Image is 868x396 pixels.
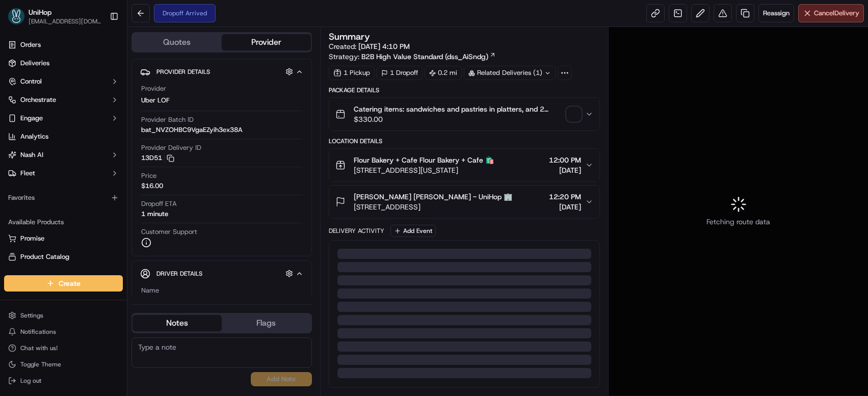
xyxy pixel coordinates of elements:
button: UniHopUniHop[EMAIL_ADDRESS][DOMAIN_NAME] [4,4,106,29]
button: Control [4,73,123,90]
div: 1 Dropoff [377,66,423,80]
h3: Summary [329,32,370,41]
span: [DATE] 4:10 PM [358,42,410,51]
span: [PERSON_NAME] [PERSON_NAME] - UniHop 🏢 [354,192,512,202]
span: Create [59,278,81,288]
span: Driver Details [156,270,202,278]
span: Settings [20,311,43,320]
span: Control [20,77,42,86]
span: $16.00 [141,181,163,191]
button: CancelDelivery [798,4,864,22]
a: Product Catalog [8,252,119,261]
span: [DATE] [549,165,581,175]
a: Analytics [4,128,123,145]
span: 12:20 PM [549,192,581,202]
button: Flags [222,315,311,331]
button: Product Catalog [4,249,123,265]
span: Notifications [20,328,56,336]
button: Create [4,275,123,292]
span: Promise [20,234,44,243]
span: Flour Bakery + Cafe Flour Bakery + Cafe 🛍️ [354,155,494,165]
button: Flour Bakery + Cafe Flour Bakery + Cafe 🛍️[STREET_ADDRESS][US_STATE]12:00 PM[DATE] [329,149,600,181]
span: 12:00 PM [549,155,581,165]
div: Favorites [4,190,123,206]
a: B2B High Value Standard (dss_AiSndg) [361,51,496,62]
button: Log out [4,374,123,388]
button: Provider Details [140,63,303,80]
button: Provider [222,34,311,50]
span: [STREET_ADDRESS] [354,202,512,212]
button: Orchestrate [4,92,123,108]
button: Fleet [4,165,123,181]
span: Product Catalog [20,252,69,261]
span: Log out [20,377,41,385]
span: Provider Delivery ID [141,143,201,152]
button: UniHop [29,7,51,17]
button: Promise [4,230,123,247]
span: Cancel Delivery [814,9,859,18]
span: Deliveries [20,59,49,68]
span: Orders [20,40,41,49]
span: Fetching route data [706,217,770,227]
span: Provider Batch ID [141,115,194,124]
div: 0.2 mi [425,66,462,80]
span: Dropoff ETA [141,199,177,208]
span: Provider Details [156,68,210,76]
div: Location Details [329,137,600,145]
button: Add Event [390,225,436,237]
span: Orchestrate [20,95,56,104]
span: Uber LOF [141,96,170,105]
button: Quotes [133,34,222,50]
span: Engage [20,114,43,123]
button: Reassign [758,4,794,22]
span: Catering items: sandwiches and pastries in platters, and 2 boxes of tea/coffee for 15 people. [354,104,563,114]
button: Nash AI [4,147,123,163]
span: Analytics [20,132,48,141]
span: Nash AI [20,150,43,160]
span: Price [141,171,156,180]
span: [STREET_ADDRESS][US_STATE] [354,165,494,175]
div: 1 minute [141,209,168,219]
button: Chat with us! [4,341,123,355]
a: Orders [4,37,123,53]
span: Toggle Theme [20,360,61,368]
div: Strategy: [329,51,496,62]
button: 13D51 [141,153,174,163]
span: Customer Support [141,227,197,236]
button: [PERSON_NAME] [PERSON_NAME] - UniHop 🏢[STREET_ADDRESS]12:20 PM[DATE] [329,186,600,218]
span: Chat with us! [20,344,58,352]
span: Name [141,286,159,295]
span: bat_NVZOHBC9VgaEZyih3ex38A [141,125,243,135]
span: Created: [329,41,410,51]
span: Fleet [20,169,35,178]
a: Deliveries [4,55,123,71]
span: Reassign [763,9,790,18]
button: Notes [133,315,222,331]
button: Engage [4,110,123,126]
span: B2B High Value Standard (dss_AiSndg) [361,51,488,62]
span: [DATE] [549,202,581,212]
button: Catering items: sandwiches and pastries in platters, and 2 boxes of tea/coffee for 15 people.$330.00 [329,98,600,130]
div: Available Products [4,214,123,230]
button: [EMAIL_ADDRESS][DOMAIN_NAME] [29,17,101,25]
span: Provider [141,84,166,93]
div: Delivery Activity [329,227,384,235]
div: Package Details [329,86,600,94]
img: UniHop [8,8,24,24]
div: 1 Pickup [329,66,375,80]
button: Driver Details [140,265,303,282]
span: $330.00 [354,114,563,124]
button: Toggle Theme [4,357,123,372]
button: Notifications [4,325,123,339]
button: Settings [4,308,123,323]
a: Promise [8,234,119,243]
div: Related Deliveries (1) [464,66,556,80]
